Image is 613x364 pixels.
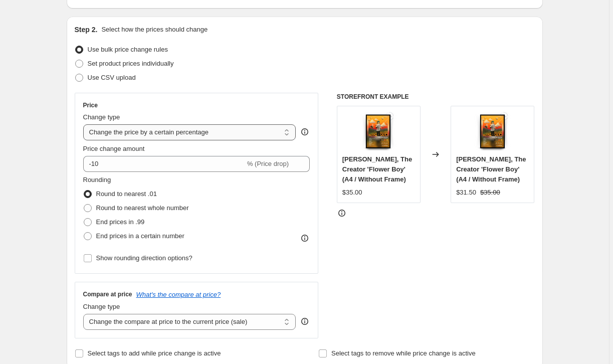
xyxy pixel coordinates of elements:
[101,25,208,35] p: Select how the prices should change
[75,25,98,35] h2: Step 2.
[96,254,192,262] span: Show rounding direction options?
[83,145,145,152] span: Price change amount
[342,155,412,183] span: [PERSON_NAME], The Creator 'Flower Boy' (A4 / Without Frame)
[83,156,245,172] input: -15
[88,349,221,357] span: Select tags to add while price change is active
[96,190,157,198] span: Round to nearest .01
[83,113,120,121] span: Change type
[456,155,526,183] span: [PERSON_NAME], The Creator 'Flower Boy' (A4 / Without Frame)
[96,204,189,212] span: Round to nearest whole number
[88,74,136,81] span: Use CSV upload
[456,188,476,198] div: $31.50
[342,188,362,198] div: $35.00
[83,101,98,109] h3: Price
[83,303,120,310] span: Change type
[88,60,174,67] span: Set product prices individually
[480,188,500,198] strike: $35.00
[83,290,132,298] h3: Compare at price
[136,291,221,298] button: What's the compare at price?
[473,111,513,151] img: 1_fec7d60c-4832-4e08-bc5a-1dbb2baed3ac_80x.png
[83,176,111,184] span: Rounding
[88,46,168,53] span: Use bulk price change rules
[96,218,145,226] span: End prices in .99
[247,160,289,167] span: % (Price drop)
[96,232,184,240] span: End prices in a certain number
[331,349,476,357] span: Select tags to remove while price change is active
[337,93,535,101] h6: STOREFRONT EXAMPLE
[300,316,310,326] div: help
[300,127,310,137] div: help
[358,111,398,151] img: 1_fec7d60c-4832-4e08-bc5a-1dbb2baed3ac_80x.png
